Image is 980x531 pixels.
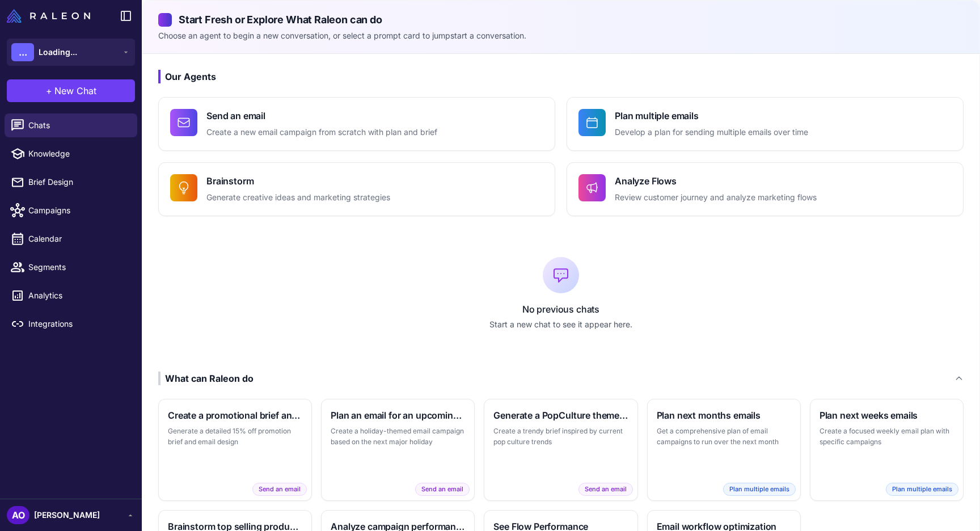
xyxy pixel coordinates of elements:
[820,425,954,448] p: Create a focused weekly email plan with specific campaigns
[886,483,958,496] span: Plan multiple emails
[7,79,135,102] button: +New Chat
[158,399,312,501] button: Create a promotional brief and emailGenerate a detailed 15% off promotion brief and email designS...
[158,162,555,216] button: BrainstormGenerate creative ideas and marketing strategies
[206,126,437,139] p: Create a new email campaign from scratch with plan and brief
[46,84,52,98] span: +
[615,126,808,139] p: Develop a plan for sending multiple emails over time
[5,199,137,222] a: Campaigns
[810,399,964,501] button: Plan next weeks emailsCreate a focused weekly email plan with specific campaignsPlan multiple emails
[28,147,128,160] span: Knowledge
[158,302,964,316] p: No previous chats
[158,29,964,42] p: Choose an agent to begin a new conversation, or select a prompt card to jumpstart a conversation.
[484,399,637,501] button: Generate a PopCulture themed briefCreate a trendy brief inspired by current pop culture trendsSen...
[158,318,964,331] p: Start a new chat to see it appear here.
[5,255,137,279] a: Segments
[321,399,475,501] button: Plan an email for an upcoming holidayCreate a holiday-themed email campaign based on the next maj...
[723,483,796,496] span: Plan multiple emails
[39,46,77,58] span: Loading...
[11,43,34,61] div: ...
[331,425,465,448] p: Create a holiday-themed email campaign based on the next major holiday
[168,425,302,448] p: Generate a detailed 15% off promotion brief and email design
[28,318,128,330] span: Integrations
[7,9,95,23] a: Raleon Logo
[615,174,817,188] h4: Analyze Flows
[168,408,302,422] h3: Create a promotional brief and email
[158,97,555,151] button: Send an emailCreate a new email campaign from scratch with plan and brief
[7,39,135,66] button: ...Loading...
[331,408,465,422] h3: Plan an email for an upcoming holiday
[493,425,628,448] p: Create a trendy brief inspired by current pop culture trends
[158,70,964,83] h3: Our Agents
[615,191,817,204] p: Review customer journey and analyze marketing flows
[5,113,137,137] a: Chats
[206,174,390,188] h4: Brainstorm
[5,142,137,166] a: Knowledge
[657,425,791,448] p: Get a comprehensive plan of email campaigns to run over the next month
[206,109,437,123] h4: Send an email
[578,483,633,496] span: Send an email
[158,372,254,385] div: What can Raleon do
[28,204,128,217] span: Campaigns
[415,483,470,496] span: Send an email
[7,506,29,524] div: AO
[5,284,137,307] a: Analytics
[493,408,628,422] h3: Generate a PopCulture themed brief
[7,9,90,23] img: Raleon Logo
[28,119,128,132] span: Chats
[54,84,96,98] span: New Chat
[34,509,100,521] span: [PERSON_NAME]
[5,227,137,251] a: Calendar
[567,97,964,151] button: Plan multiple emailsDevelop a plan for sending multiple emails over time
[28,261,128,273] span: Segments
[28,176,128,188] span: Brief Design
[158,12,964,27] h2: Start Fresh or Explore What Raleon can do
[820,408,954,422] h3: Plan next weeks emails
[615,109,808,123] h4: Plan multiple emails
[206,191,390,204] p: Generate creative ideas and marketing strategies
[28,289,128,302] span: Analytics
[647,399,801,501] button: Plan next months emailsGet a comprehensive plan of email campaigns to run over the next monthPlan...
[5,170,137,194] a: Brief Design
[28,233,128,245] span: Calendar
[657,408,791,422] h3: Plan next months emails
[252,483,307,496] span: Send an email
[567,162,964,216] button: Analyze FlowsReview customer journey and analyze marketing flows
[5,312,137,336] a: Integrations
